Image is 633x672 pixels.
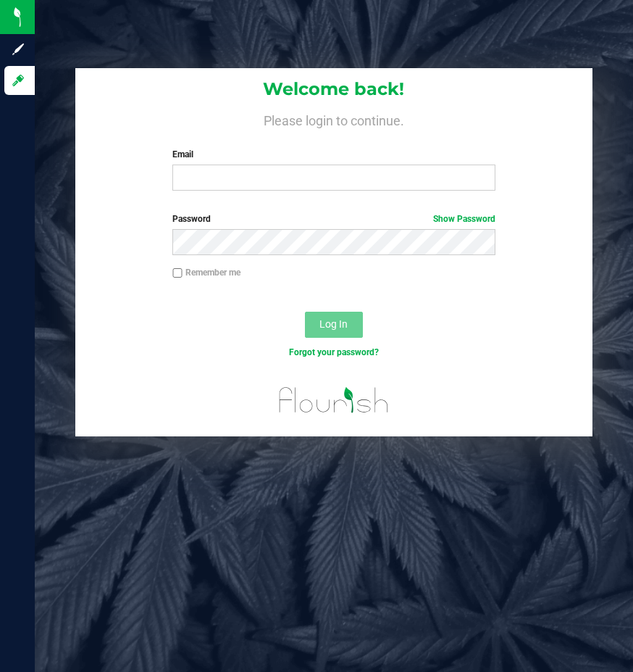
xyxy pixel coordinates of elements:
[172,268,183,278] input: Remember me
[433,214,495,224] a: Show Password
[172,214,211,224] span: Password
[172,148,495,161] label: Email
[11,73,25,88] inline-svg: Log in
[289,347,379,357] a: Forgot your password?
[75,110,592,128] h4: Please login to continue.
[11,42,25,57] inline-svg: Sign up
[305,312,363,338] button: Log In
[75,80,592,99] h1: Welcome back!
[319,318,348,330] span: Log In
[172,266,240,279] label: Remember me
[269,374,398,426] img: flourish_logo.svg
